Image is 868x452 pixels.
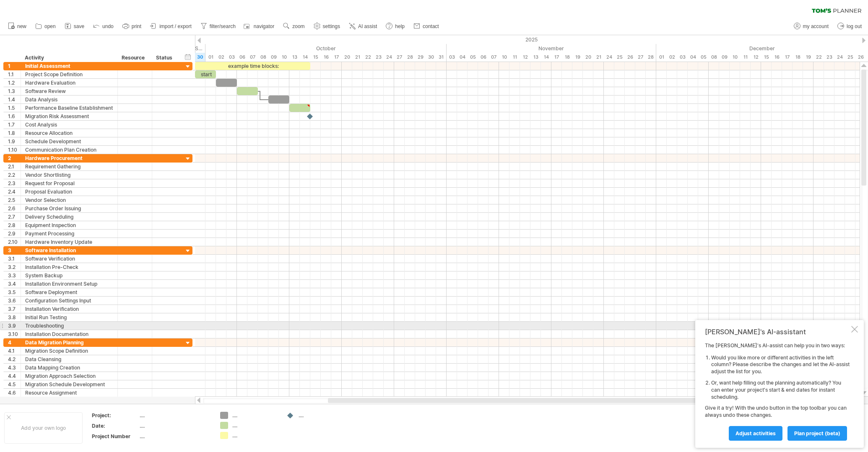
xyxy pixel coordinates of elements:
[384,21,407,32] a: help
[489,53,499,62] div: Friday, 7 November 2025
[8,146,21,154] div: 1.10
[33,21,58,32] a: open
[195,62,310,70] div: example time blocks:
[254,23,274,29] span: navigator
[363,53,373,62] div: Wednesday, 22 October 2025
[6,21,29,32] a: new
[25,313,113,321] div: Initial Run Testing
[411,21,442,32] a: contact
[405,53,415,62] div: Tuesday, 28 October 2025
[25,146,113,154] div: Communication Plan Creation
[813,53,824,62] div: Monday, 22 December 2025
[395,23,405,29] span: help
[25,163,113,170] div: Requirement Gathering
[156,54,174,62] div: Status
[468,53,478,62] div: Wednesday, 5 November 2025
[25,238,113,246] div: Hardware Inventory Update
[25,364,113,372] div: Data Mapping Creation
[824,53,834,62] div: Tuesday, 23 December 2025
[803,53,813,62] div: Friday, 19 December 2025
[572,53,583,62] div: Wednesday, 19 November 2025
[292,23,304,29] span: zoom
[289,53,300,62] div: Monday, 13 October 2025
[8,188,21,196] div: 2.4
[709,53,719,62] div: Monday, 8 December 2025
[656,53,667,62] div: Monday, 1 December 2025
[8,305,21,313] div: 3.7
[635,53,646,62] div: Thursday, 27 November 2025
[140,412,210,419] div: ....
[583,53,593,62] div: Thursday, 20 November 2025
[394,53,405,62] div: Monday, 27 October 2025
[358,23,377,29] span: AI assist
[17,23,26,29] span: new
[25,246,113,254] div: Software Installation
[761,53,772,62] div: Monday, 15 December 2025
[92,433,138,440] div: Project Number
[312,21,343,32] a: settings
[25,54,113,62] div: Activity
[321,53,331,62] div: Thursday, 16 October 2025
[25,221,113,229] div: Equipment Inspection
[25,179,113,187] div: Request for Proposal
[625,53,635,62] div: Wednesday, 26 November 2025
[25,338,113,346] div: Data Migration Planning
[423,23,439,29] span: contact
[25,255,113,263] div: Software Verification
[8,104,21,112] div: 1.5
[323,23,340,29] span: settings
[415,53,426,62] div: Wednesday, 29 October 2025
[457,53,468,62] div: Tuesday, 4 November 2025
[8,163,21,170] div: 2.1
[25,271,113,279] div: System Backup
[499,53,509,62] div: Monday, 10 November 2025
[847,23,862,29] span: log out
[279,53,289,62] div: Friday, 10 October 2025
[8,347,21,355] div: 4.1
[299,412,344,419] div: ....
[25,280,113,288] div: Installation Environment Setup
[159,23,192,29] span: import / export
[740,53,751,62] div: Thursday, 11 December 2025
[8,238,21,246] div: 2.10
[845,53,855,62] div: Thursday, 25 December 2025
[120,21,144,32] a: print
[426,53,436,62] div: Thursday, 30 October 2025
[8,372,21,380] div: 4.4
[25,347,113,355] div: Migration Scope Definition
[604,53,614,62] div: Monday, 24 November 2025
[8,112,21,120] div: 1.6
[792,21,831,32] a: my account
[688,53,698,62] div: Thursday, 4 December 2025
[803,23,829,29] span: my account
[25,154,113,162] div: Hardware Procurement
[384,53,394,62] div: Friday, 24 October 2025
[25,305,113,313] div: Installation Verification
[300,53,310,62] div: Tuesday, 14 October 2025
[342,53,352,62] div: Monday, 20 October 2025
[232,432,278,439] div: ....
[25,213,113,221] div: Delivery Scheduling
[25,129,113,137] div: Resource Allocation
[25,372,113,380] div: Migration Approach Selection
[8,129,21,137] div: 1.8
[447,44,656,53] div: November 2025
[195,53,205,62] div: Tuesday, 30 September 2025
[205,53,216,62] div: Wednesday, 1 October 2025
[509,53,520,62] div: Tuesday, 11 November 2025
[8,179,21,187] div: 2.3
[711,354,850,375] li: Would you like more or different activities in the left column? Please describe the changes and l...
[232,412,278,419] div: ....
[8,154,21,162] div: 2
[562,53,572,62] div: Tuesday, 18 November 2025
[667,53,677,62] div: Tuesday, 2 December 2025
[25,87,113,95] div: Software Review
[25,288,113,296] div: Software Deployment
[25,104,113,112] div: Performance Baseline Establishment
[719,53,730,62] div: Tuesday, 9 December 2025
[787,426,847,441] a: plan project (beta)
[541,53,551,62] div: Friday, 14 November 2025
[8,355,21,363] div: 4.2
[25,389,113,397] div: Resource Assignment
[132,23,141,29] span: print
